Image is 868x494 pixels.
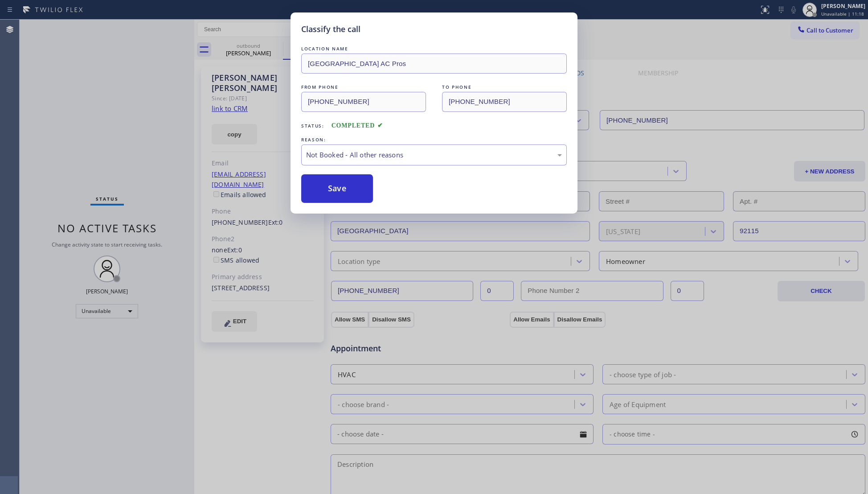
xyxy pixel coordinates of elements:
[301,23,360,35] h5: Classify the call
[301,123,324,129] span: Status:
[301,92,426,112] input: From phone
[442,82,567,92] div: TO PHONE
[301,135,567,144] div: REASON:
[301,174,373,203] button: Save
[332,122,383,129] span: COMPLETED
[306,150,562,160] div: Not Booked - All other reasons
[442,92,567,112] input: To phone
[301,82,426,92] div: FROM PHONE
[301,44,567,54] div: LOCATION NAME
